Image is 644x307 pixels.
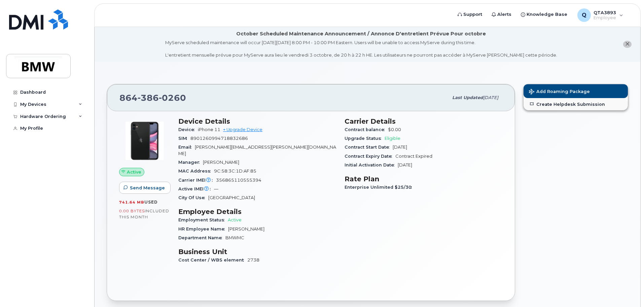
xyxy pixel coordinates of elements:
span: Cost Center / WBS element [178,257,247,263]
div: MyServe scheduled maintenance will occur [DATE][DATE] 8:00 PM - 10:00 PM Eastern. Users will be u... [165,39,557,58]
span: Contract Expiry Date [345,154,395,159]
span: iPhone 11 [198,127,220,132]
span: Send Message [130,185,165,191]
img: iPhone_11.jpg [124,121,165,161]
span: [PERSON_NAME] [228,226,264,232]
span: Carrier IMEI [178,178,216,183]
span: 386 [138,93,159,103]
button: Add Roaming Package [524,84,628,98]
span: 8901260994718832686 [190,136,248,141]
iframe: Messenger Launcher [615,278,639,302]
span: MAC Address [178,168,214,174]
span: Initial Activation Date [345,162,398,167]
span: [DATE] [393,145,407,150]
span: Add Roaming Package [529,89,590,95]
span: 0260 [159,93,186,103]
span: SIM [178,136,190,141]
span: Contract balance [345,127,388,132]
span: Eligible [385,136,400,141]
span: 356865110555394 [216,178,261,183]
span: HR Employee Name [178,226,228,232]
span: Email [178,145,195,150]
span: $0.00 [388,127,401,132]
span: Contract Start Date [345,145,393,150]
div: October Scheduled Maintenance Announcement / Annonce D'entretient Prévue Pour octobre [236,30,486,37]
span: 741.64 MB [119,200,144,205]
span: [DATE] [483,95,498,100]
span: Upgrade Status [345,136,385,141]
span: 864 [119,93,186,103]
span: Employment Status [178,217,228,222]
span: — [214,186,218,191]
span: City Of Use [178,195,208,200]
span: Device [178,127,198,132]
span: Active [127,169,141,175]
h3: Business Unit [178,248,336,256]
h3: Rate Plan [345,175,503,183]
span: Active IMEI [178,186,214,191]
span: included this month [119,208,169,219]
span: BMWMC [225,235,244,240]
h3: Employee Details [178,208,336,216]
span: Contract Expired [395,154,432,159]
span: 0.00 Bytes [119,209,145,213]
span: [PERSON_NAME][EMAIL_ADDRESS][PERSON_NAME][DOMAIN_NAME] [178,145,336,156]
span: 9C:58:3C:1D:AF:85 [214,168,256,174]
span: [GEOGRAPHIC_DATA] [208,195,255,200]
a: + Upgrade Device [223,127,262,132]
span: [PERSON_NAME] [203,160,239,165]
span: [DATE] [398,162,412,167]
span: used [144,199,158,205]
span: Department Name [178,235,225,240]
button: close notification [623,41,632,48]
span: Last updated [452,95,483,100]
button: Send Message [119,182,171,194]
h3: Carrier Details [345,117,503,125]
span: Enterprise Unlimited $25/30 [345,185,415,190]
h3: Device Details [178,117,336,125]
span: Active [228,217,242,222]
a: Create Helpdesk Submission [524,98,628,110]
span: 2738 [247,257,259,263]
span: Manager [178,160,203,165]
